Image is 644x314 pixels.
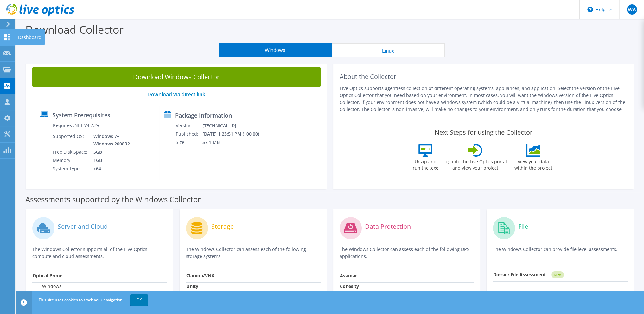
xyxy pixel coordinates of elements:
label: Download Collector [25,22,124,37]
td: Free Disk Space: [53,148,89,156]
label: Requires .NET V4.7.2+ [53,122,99,129]
strong: Cohesity [340,283,359,289]
label: Package Information [175,112,232,119]
td: 1GB [89,156,134,164]
td: Windows 7+ Windows 2008R2+ [89,132,134,148]
td: Memory: [53,156,89,164]
td: Version: [175,122,202,130]
strong: Unity [186,283,198,289]
label: File [518,223,528,230]
label: Next Steps for using the Collector [435,129,532,136]
strong: Dossier File Assessment [493,272,546,278]
strong: Optical Prime [33,272,62,279]
td: Size: [175,138,202,146]
p: The Windows Collector supports all of the Live Optics compute and cloud assessments. [32,246,167,260]
strong: Avamar [340,272,357,279]
p: The Windows Collector can assess each of the following storage systems. [186,246,321,260]
label: System Prerequisites [53,112,110,118]
a: Download via direct link [147,91,205,98]
button: Linux [332,43,445,57]
label: Windows [33,283,61,290]
p: Live Optics supports agentless collection of different operating systems, appliances, and applica... [340,85,628,113]
button: Windows [219,43,332,57]
label: View your data within the project [510,157,556,171]
span: This site uses cookies to track your navigation. [39,297,124,303]
div: Dashboard [15,29,45,45]
td: System Type: [53,164,89,173]
td: [DATE] 1:23:51 PM (+00:00) [202,130,267,138]
label: Unzip and run the .exe [411,157,440,171]
label: Assessments supported by the Windows Collector [25,196,201,202]
p: The Windows Collector can assess each of the following DPS applications. [340,246,474,260]
td: x64 [89,164,134,173]
strong: Clariion/VNX [186,272,214,279]
td: [TECHNICAL_ID] [202,122,267,130]
tspan: NEW! [554,273,561,277]
label: Data Protection [365,223,411,230]
p: The Windows Collector can provide file level assessments. [493,246,628,259]
label: Log into the Live Optics portal and view your project [443,157,507,171]
td: 5GB [89,148,134,156]
span: WA [627,4,637,15]
a: OK [130,294,148,306]
td: Supported OS: [53,132,89,148]
h2: About the Collector [340,73,628,80]
svg: \n [587,7,593,12]
label: Storage [211,223,234,230]
td: Published: [175,130,202,138]
label: Server and Cloud [58,223,108,230]
a: Download Windows Collector [32,67,321,87]
td: 57.1 MB [202,138,267,146]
